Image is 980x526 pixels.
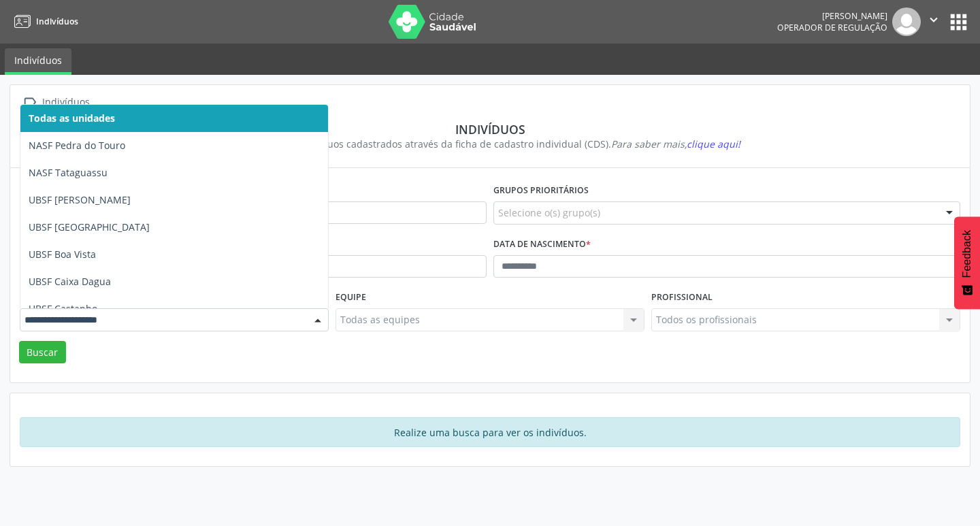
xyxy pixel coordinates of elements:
[777,10,887,22] div: [PERSON_NAME]
[29,275,111,288] span: UBSF Caixa Dagua
[5,48,71,75] a: Indivíduos
[36,16,78,27] span: Indivíduos
[493,180,589,201] label: Grupos prioritários
[29,302,97,315] span: UBSF Castanho
[29,166,108,179] span: NASF Tataguassu
[961,230,973,278] span: Feedback
[611,137,740,150] i: Para saber mais,
[29,112,115,125] span: Todas as unidades
[954,216,980,309] button: Feedback - Mostrar pesquisa
[892,7,921,36] img: img
[10,10,78,33] a: Indivíduos
[20,417,960,447] div: Realize uma busca para ver os indivíduos.
[29,193,131,206] span: UBSF [PERSON_NAME]
[921,7,947,36] button: 
[498,206,600,220] span: Selecione o(s) grupo(s)
[29,122,951,137] div: Indivíduos
[19,341,66,364] button: Buscar
[29,139,125,152] span: NASF Pedra do Touro
[493,234,591,255] label: Data de nascimento
[947,10,970,34] button: apps
[926,12,941,27] i: 
[29,137,951,151] div: Visualize os indivíduos cadastrados através da ficha de cadastro individual (CDS).
[20,93,39,112] i: 
[687,137,740,150] span: clique aqui!
[336,287,366,308] label: Equipe
[29,220,150,233] span: UBSF [GEOGRAPHIC_DATA]
[651,287,713,308] label: Profissional
[39,93,92,112] div: Indivíduos
[20,93,92,112] a:  Indivíduos
[777,22,887,33] span: Operador de regulação
[29,248,96,261] span: UBSF Boa Vista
